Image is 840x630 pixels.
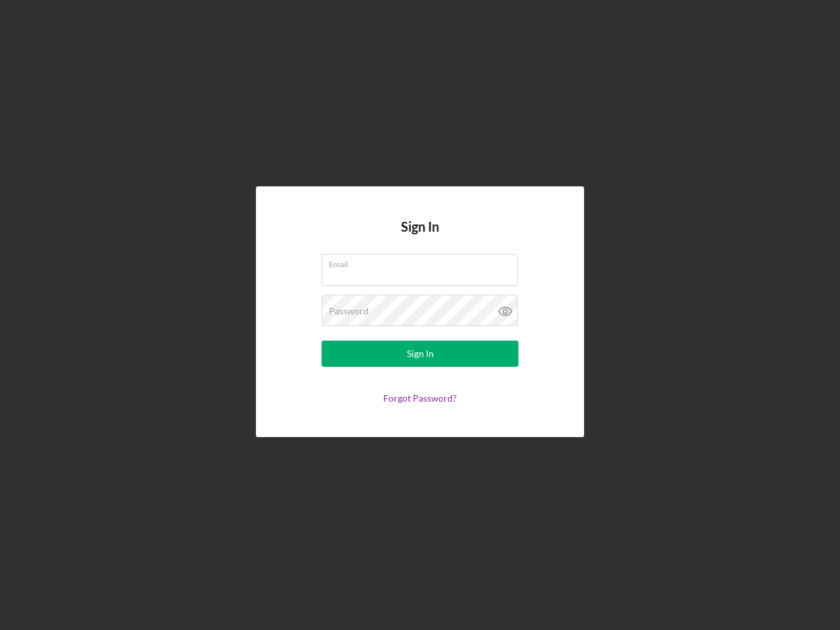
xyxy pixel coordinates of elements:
button: Sign In [322,341,518,367]
a: Forgot Password? [383,392,457,404]
div: Sign In [407,341,434,367]
label: Email [329,255,518,269]
label: Password [329,306,369,316]
h4: Sign In [401,219,439,254]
